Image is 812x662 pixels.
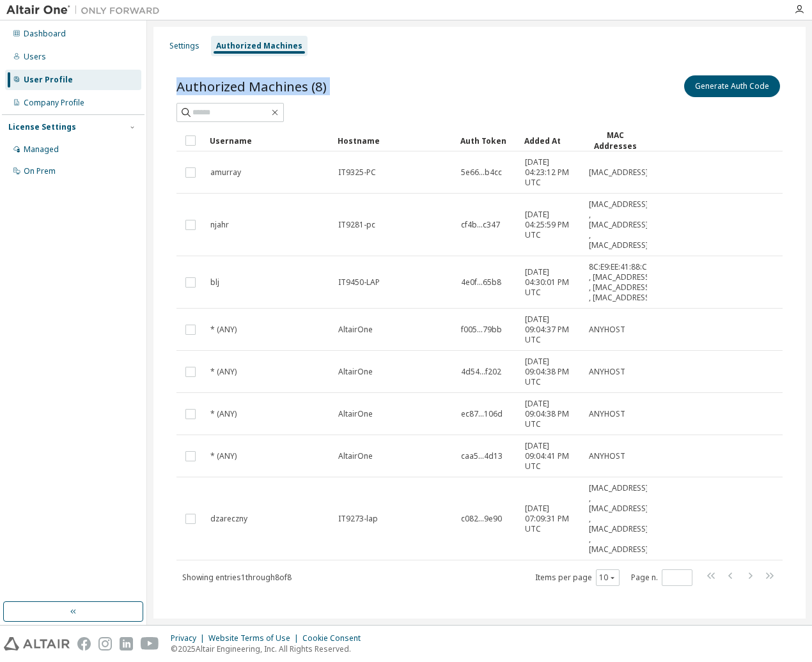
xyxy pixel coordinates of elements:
[182,572,292,583] span: Showing entries 1 through 8 of 8
[338,409,373,419] span: AltairOne
[461,451,503,461] span: caa5...4d13
[210,367,237,377] span: * (ANY)
[210,277,219,288] span: blj
[6,4,166,17] img: Altair One
[171,633,208,643] div: Privacy
[525,267,577,298] span: [DATE] 04:30:01 PM UTC
[98,637,112,650] img: instagram.svg
[24,52,46,62] div: Users
[589,167,648,178] span: [MAC_ADDRESS]
[24,75,73,85] div: User Profile
[338,277,380,288] span: IT9450-LAP
[589,262,652,303] span: 8C:E9:EE:41:88:CB , [MAC_ADDRESS] , [MAC_ADDRESS] , [MAC_ADDRESS]
[461,167,502,178] span: 5e66...b4cc
[461,514,502,524] span: c082...9e90
[525,314,577,345] span: [DATE] 09:04:37 PM UTC
[171,643,368,654] p: © 2025 Altair Engineering, Inc. All Rights Reserved.
[589,325,625,335] span: ANYHOST
[461,367,501,377] span: 4d54...f202
[589,409,625,419] span: ANYHOST
[589,199,648,250] span: [MAC_ADDRESS] , [MAC_ADDRESS] , [MAC_ADDRESS]
[684,75,780,97] button: Generate Auth Code
[338,167,376,178] span: IT9325-PC
[525,504,577,534] span: [DATE] 07:09:31 PM UTC
[461,325,502,335] span: f005...79bb
[631,569,692,586] span: Page n.
[524,130,578,151] div: Added At
[210,220,229,230] span: njahr
[77,637,91,650] img: facebook.svg
[302,633,368,643] div: Cookie Consent
[589,367,625,377] span: ANYHOST
[24,29,66,39] div: Dashboard
[589,483,648,555] span: [MAC_ADDRESS] , [MAC_ADDRESS] , [MAC_ADDRESS] , [MAC_ADDRESS]
[24,98,84,108] div: Company Profile
[525,399,577,429] span: [DATE] 09:04:38 PM UTC
[460,130,514,151] div: Auth Token
[210,451,237,461] span: * (ANY)
[210,130,327,151] div: Username
[525,210,577,240] span: [DATE] 04:25:59 PM UTC
[208,633,302,643] div: Website Terms of Use
[210,167,241,178] span: amurray
[461,277,501,288] span: 4e0f...65b8
[210,325,237,335] span: * (ANY)
[525,441,577,472] span: [DATE] 09:04:41 PM UTC
[338,130,450,151] div: Hostname
[338,514,378,524] span: IT9273-lap
[24,166,56,176] div: On Prem
[141,637,159,650] img: youtube.svg
[338,220,375,230] span: IT9281-pc
[338,325,373,335] span: AltairOne
[210,514,247,524] span: dzareczny
[176,77,327,95] span: Authorized Machines (8)
[4,637,70,650] img: altair_logo.svg
[338,367,373,377] span: AltairOne
[535,569,620,586] span: Items per page
[24,144,59,155] div: Managed
[525,357,577,387] span: [DATE] 09:04:38 PM UTC
[461,409,503,419] span: ec87...106d
[169,41,199,51] div: Settings
[599,573,616,583] button: 10
[210,409,237,419] span: * (ANY)
[589,451,625,461] span: ANYHOST
[338,451,373,461] span: AltairOne
[461,220,500,230] span: cf4b...c347
[120,637,133,650] img: linkedin.svg
[216,41,302,51] div: Authorized Machines
[588,130,642,151] div: MAC Addresses
[8,122,76,132] div: License Settings
[525,157,577,188] span: [DATE] 04:23:12 PM UTC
